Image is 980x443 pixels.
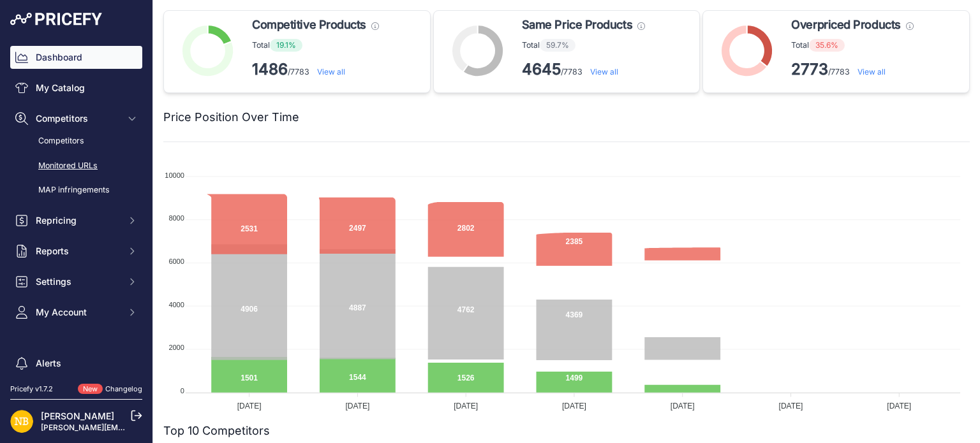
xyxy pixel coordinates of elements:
a: Alerts [10,352,142,375]
tspan: [DATE] [562,402,586,410]
h2: Price Position Over Time [163,108,299,126]
a: Changelog [105,384,142,393]
img: Pricefy Logo [10,13,102,25]
nav: Sidebar [10,46,142,423]
a: [PERSON_NAME] [41,410,114,421]
button: Competitors [10,107,142,130]
span: Competitive Products [252,16,366,34]
a: Monitored URLs [10,155,142,177]
tspan: 0 [181,387,184,395]
strong: 2773 [791,60,828,78]
strong: 1486 [252,60,288,78]
a: View all [317,67,345,76]
p: /7783 [791,59,913,80]
button: My Account [10,301,142,324]
button: Reports [10,240,142,263]
tspan: 6000 [168,258,184,265]
tspan: 10000 [165,171,184,179]
tspan: 4000 [168,301,184,309]
button: Settings [10,270,142,293]
span: My Account [36,306,119,319]
span: Overpriced Products [791,16,900,34]
a: Competitors [10,130,142,152]
p: /7783 [252,59,379,80]
tspan: [DATE] [671,402,695,410]
tspan: [DATE] [454,402,478,410]
p: Total [252,39,379,52]
tspan: [DATE] [345,402,369,410]
tspan: [DATE] [237,402,262,410]
a: View all [590,67,618,76]
a: [PERSON_NAME][EMAIL_ADDRESS][DOMAIN_NAME] [41,423,237,432]
p: Total [522,39,645,52]
div: Pricefy v1.7.2 [10,384,53,395]
span: 35.6% [809,39,845,52]
a: Dashboard [10,46,142,69]
tspan: 8000 [168,214,184,222]
span: Reports [36,245,119,258]
h2: Top 10 Competitors [163,422,270,440]
span: Settings [36,275,119,288]
strong: 4645 [522,60,561,78]
a: My Catalog [10,76,142,99]
tspan: 2000 [168,344,184,351]
span: New [78,384,103,395]
span: Repricing [36,214,119,227]
span: 19.1% [270,39,302,52]
span: Same Price Products [522,16,632,34]
tspan: [DATE] [779,402,803,410]
a: MAP infringements [10,179,142,201]
button: Repricing [10,209,142,232]
tspan: [DATE] [887,402,911,410]
span: Competitors [36,112,119,125]
span: 59.7% [540,39,575,52]
a: View all [857,67,886,76]
p: /7783 [522,59,645,80]
p: Total [791,39,913,52]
